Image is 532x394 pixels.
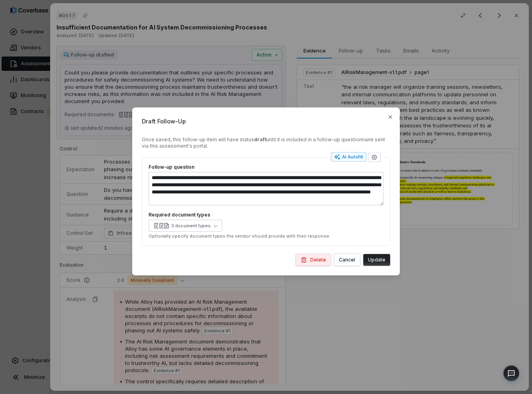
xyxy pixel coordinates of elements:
span: Draft Follow-Up [142,117,390,125]
label: Required document types [149,212,383,218]
label: Follow-up question [149,164,383,170]
div: 3 document types [171,223,211,229]
button: Cancel [334,254,360,266]
p: Optionally specify document types the vendor should provide with their response [149,233,383,239]
button: Update [363,254,390,266]
div: AI Autofill [334,154,363,160]
button: AI Autofill [331,152,366,162]
button: Delete [296,254,331,266]
strong: draft [254,137,266,142]
div: Once saved, this follow-up item will have status until it is included in a follow-up questionnair... [142,137,390,149]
